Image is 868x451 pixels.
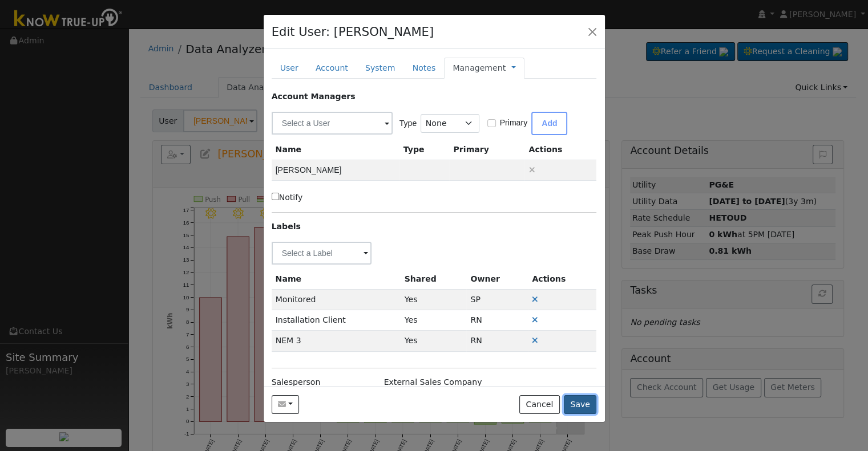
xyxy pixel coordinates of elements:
[272,395,300,415] button: raiskupracing@sbcglobal.net
[272,376,321,388] label: Salesperson
[272,290,401,310] td: Monitored
[531,112,567,135] button: Add
[307,58,357,79] a: Account
[272,92,356,101] strong: Account Managers
[532,315,538,324] a: Remove Label
[272,269,401,290] th: Name
[272,140,399,160] th: Name
[403,58,444,79] a: Notes
[532,295,538,304] a: Remove Label
[401,269,467,290] th: Shared
[532,336,538,345] a: Remove Label
[466,310,528,331] td: Renchia Nicholas
[272,58,307,79] a: User
[272,331,401,351] td: NEM 3
[487,119,495,127] input: Primary
[519,395,560,415] button: Cancel
[384,376,482,388] label: External Sales Company
[401,331,467,351] td: Yes
[466,269,528,290] th: Owner
[272,193,279,200] input: Notify
[500,117,528,129] label: Primary
[272,23,434,41] h4: Edit User: [PERSON_NAME]
[272,222,301,231] strong: Labels
[564,395,597,415] button: Save
[272,160,399,181] td: [PERSON_NAME]
[399,140,450,160] th: Type
[529,165,535,174] a: Remove User
[272,192,303,204] label: Notify
[524,140,596,160] th: Actions
[401,290,467,310] td: Yes
[272,242,372,265] input: Select a Label
[449,140,524,160] th: Primary
[466,331,528,351] td: Renchia Nicholas
[528,269,596,290] th: Actions
[466,290,528,310] td: Samantha Perry
[453,62,506,74] a: Management
[401,310,467,331] td: Yes
[399,117,417,129] label: Type
[357,58,404,79] a: System
[272,310,401,331] td: Installation Client
[272,112,393,135] input: Select a User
